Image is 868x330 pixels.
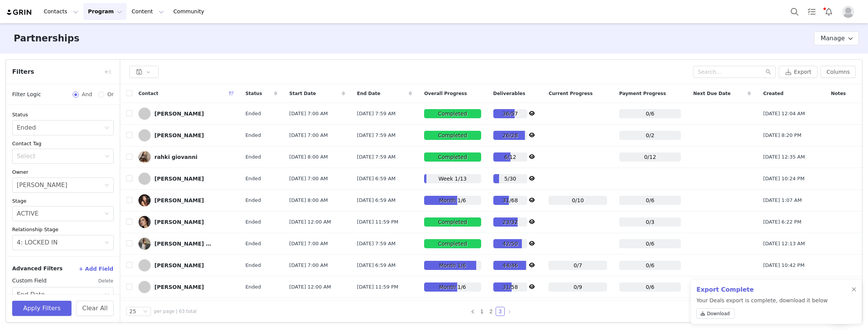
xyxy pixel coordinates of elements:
[357,262,396,269] span: [DATE] 6:59 AM
[493,109,528,118] div: 36/57
[138,216,233,228] a: [PERSON_NAME]
[814,32,859,45] button: Manage
[138,194,233,206] a: [PERSON_NAME]
[493,152,528,162] div: 6/12
[493,131,528,140] div: 26/28
[245,110,261,117] span: Ended
[138,281,233,293] a: [PERSON_NAME]
[12,277,46,285] span: Custom Field
[105,154,110,159] i: icon: down
[289,153,328,161] span: [DATE] 8:00 AM
[820,3,837,20] button: Notifications
[424,131,481,140] div: Completed
[696,297,828,322] p: Your Deals export is complete, download it below
[12,226,114,233] div: Relationship Stage
[763,218,801,226] span: [DATE] 6:22 PM
[12,301,72,316] button: Apply Filters
[357,132,396,139] span: [DATE] 7:59 AM
[12,111,114,119] div: Status
[766,69,771,75] i: icon: search
[763,110,805,117] span: [DATE] 12:04 AM
[493,282,528,292] div: 31/58
[245,153,261,161] span: Ended
[548,282,607,292] div: 0/9
[154,132,204,138] div: [PERSON_NAME]
[245,197,261,204] span: Ended
[245,283,261,291] span: Ended
[245,218,261,226] span: Ended
[468,307,477,316] li: Previous Page
[12,67,34,76] span: Filters
[357,175,396,182] span: [DATE] 6:59 AM
[12,168,114,176] div: Owner
[424,239,481,248] div: Completed
[424,261,481,270] div: Month 1/6
[289,283,331,291] span: [DATE] 12:00 AM
[138,108,233,120] a: [PERSON_NAME]
[619,196,681,205] div: 0/6
[763,262,804,269] span: [DATE] 10:42 PM
[289,110,328,117] span: [DATE] 7:00 AM
[245,90,262,97] span: Status
[487,307,495,316] a: 2
[357,218,399,226] span: [DATE] 11:59 PM
[154,219,204,225] div: [PERSON_NAME]
[12,197,114,205] div: Stage
[245,132,261,139] span: Ended
[127,3,169,20] button: Content
[820,66,856,78] button: Columns
[245,175,261,182] span: Ended
[105,292,109,298] i: icon: down
[619,90,666,97] span: Payment Progress
[138,238,151,250] img: 8f8378c9-d6c5-4ea2-a2b5-0bbe95853f01.jpg
[820,34,845,43] span: Manage
[424,282,481,292] div: Month 1/6
[619,282,681,292] div: 0/6
[138,151,233,163] a: rahki giovanni
[39,3,83,20] button: Contacts
[17,121,36,135] div: Ended
[507,309,512,314] i: icon: right
[477,307,486,316] li: 1
[842,6,854,18] img: placeholder-profile.jpg
[619,109,681,118] div: 0/6
[424,152,481,162] div: Completed
[357,110,396,117] span: [DATE] 7:59 AM
[138,194,151,206] img: 6adf3be2-9a02-455f-a20e-a69e86b42802.jpg
[289,132,328,139] span: [DATE] 7:00 AM
[104,90,114,98] span: Or
[14,32,79,45] h3: Partnerships
[493,196,528,205] div: 31/68
[763,153,805,161] span: [DATE] 12:35 AM
[424,196,481,205] div: Month 1/6
[424,109,481,118] div: Completed
[138,238,233,250] a: [PERSON_NAME] XXMZAO
[779,66,817,78] button: Export
[493,239,528,248] div: 42/50
[154,197,204,203] div: [PERSON_NAME]
[154,262,204,268] div: [PERSON_NAME]
[803,3,820,20] a: Tasks
[12,140,114,148] div: Contact Tag
[424,90,467,97] span: Overall Progress
[763,132,801,139] span: [DATE] 8:20 PM
[505,307,514,316] li: Next Page
[548,90,593,97] span: Current Progress
[696,285,828,294] h2: Export Complete
[289,240,328,247] span: [DATE] 7:00 AM
[357,283,399,291] span: [DATE] 11:59 PM
[493,261,528,270] div: 44/46
[138,173,233,185] a: [PERSON_NAME]
[493,217,528,227] div: 23/32
[154,308,197,315] span: per page | 63 total
[289,175,328,182] span: [DATE] 7:00 AM
[17,235,57,250] div: 4: LOCKED IN
[79,90,95,98] span: And
[76,301,114,316] button: Clear All
[98,275,114,287] button: Delete
[138,259,233,271] a: [PERSON_NAME]
[6,9,33,16] img: grin logo
[12,265,63,273] span: Advanced Filters
[696,308,734,319] a: Download
[154,111,204,117] div: [PERSON_NAME]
